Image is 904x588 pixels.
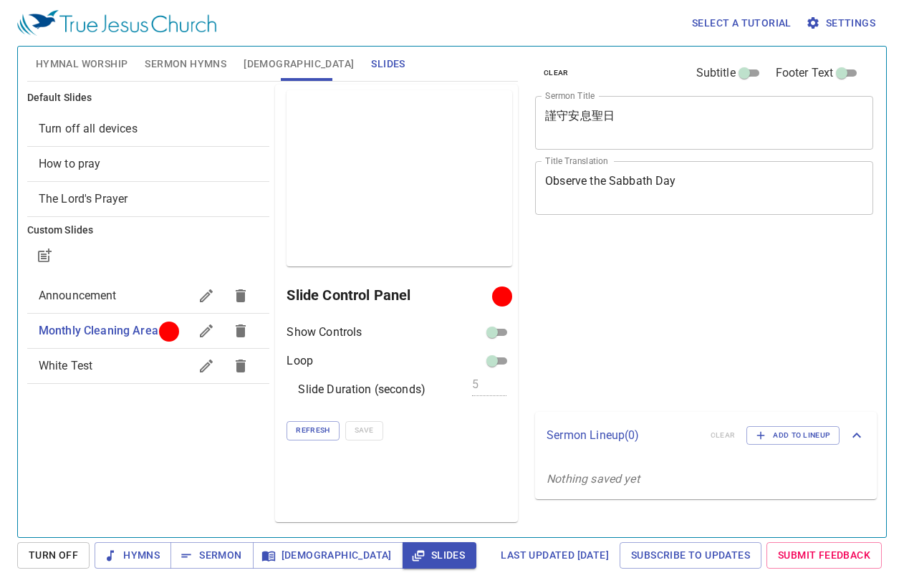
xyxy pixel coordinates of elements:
[287,352,313,370] p: Loop
[746,426,840,445] button: Add to Lineup
[547,472,640,486] i: Nothing saved yet
[547,427,699,444] p: Sermon Lineup ( 0 )
[296,424,330,437] span: Refresh
[27,279,270,313] div: Announcement
[27,223,270,238] h6: Custom Slides
[17,10,216,36] img: True Jesus Church
[39,289,117,302] span: Announcement
[776,64,834,82] span: Footer Text
[692,14,792,32] span: Select a tutorial
[545,109,863,136] textarea: 謹守安息聖日
[631,546,750,564] span: Subscribe to Updates
[803,10,881,37] button: Settings
[756,429,830,442] span: Add to Lineup
[298,381,425,398] p: Slide Duration (seconds)
[182,546,241,564] span: Sermon
[29,546,78,564] span: Turn Off
[778,546,870,564] span: Submit Feedback
[36,55,128,73] span: Hymnal Worship
[495,542,615,569] a: Last updated [DATE]
[535,412,877,459] div: Sermon Lineup(0)clearAdd to Lineup
[39,324,158,337] span: Monthly Cleaning Area
[27,147,270,181] div: How to pray
[403,542,476,569] button: Slides
[696,64,736,82] span: Subtitle
[766,542,882,569] a: Submit Feedback
[253,542,403,569] button: [DEMOGRAPHIC_DATA]
[39,157,101,170] span: [object Object]
[287,284,497,307] h6: Slide Control Panel
[27,90,270,106] h6: Default Slides
[95,542,171,569] button: Hymns
[287,421,339,440] button: Refresh
[39,192,128,206] span: [object Object]
[287,324,362,341] p: Show Controls
[170,542,253,569] button: Sermon
[686,10,797,37] button: Select a tutorial
[535,64,577,82] button: clear
[39,359,93,372] span: White Test
[39,122,138,135] span: [object Object]
[264,546,392,564] span: [DEMOGRAPHIC_DATA]
[27,314,270,348] div: Monthly Cleaning Area
[414,546,465,564] span: Slides
[17,542,90,569] button: Turn Off
[501,546,609,564] span: Last updated [DATE]
[27,112,270,146] div: Turn off all devices
[371,55,405,73] span: Slides
[620,542,761,569] a: Subscribe to Updates
[244,55,354,73] span: [DEMOGRAPHIC_DATA]
[544,67,569,79] span: clear
[529,230,807,406] iframe: from-child
[545,174,863,201] textarea: Observe the Sabbath Day
[27,349,270,383] div: White Test
[106,546,160,564] span: Hymns
[809,14,875,32] span: Settings
[145,55,226,73] span: Sermon Hymns
[27,182,270,216] div: The Lord's Prayer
